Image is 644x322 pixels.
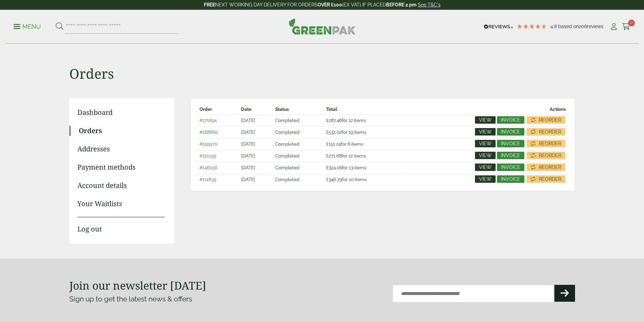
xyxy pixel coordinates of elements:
a: See T&C's [418,2,440,7]
span: Reorder [539,129,561,134]
span: View [479,118,492,122]
span: 324.06 [326,165,342,170]
a: View [475,128,496,135]
span: Reorder [539,141,561,146]
span: Invoice [501,165,520,170]
a: Invoice [497,152,524,159]
a: Menu [14,23,41,29]
h1: Orders [69,44,575,82]
a: Reorder [527,175,565,183]
span: Invoice [501,153,520,158]
span: Status [275,106,289,112]
span: Reorder [539,118,561,122]
strong: BEFORE 2 pm [386,2,416,7]
time: [DATE] [241,129,255,135]
span: 206 [579,24,587,29]
i: My Account [610,23,618,30]
a: Invoice [497,175,524,183]
a: Your Waitlists [77,199,165,209]
a: #168860 [199,129,218,135]
a: View [475,152,496,159]
span: View [479,129,492,134]
a: #159970 [199,141,217,147]
span: Actions [550,106,566,112]
a: #146056 [199,165,217,170]
a: View [475,140,496,147]
span: Order [199,106,212,112]
td: Completed [272,150,323,161]
td: Completed [272,138,323,149]
td: Completed [272,162,323,173]
span: 271.68 [326,153,342,158]
a: Payment methods [77,162,165,172]
span: Total [326,106,337,112]
i: Cart [622,23,630,30]
span: Date [241,106,252,112]
a: Log out [77,217,165,234]
a: Invoice [497,164,524,171]
a: Reorder [527,152,565,159]
span: 287.46 [326,118,342,123]
span: Invoice [501,129,520,134]
a: View [475,175,496,183]
span: 346.79 [326,177,342,182]
a: Invoice [497,128,524,135]
span: reviews [587,24,603,29]
a: Invoice [497,140,524,147]
a: #151199 [199,153,216,158]
time: [DATE] [241,177,255,182]
td: for 13 items [324,162,402,173]
a: Reorder [527,128,565,135]
span: 0 [628,20,635,26]
img: REVIEWS.io [484,24,513,29]
span: 532.02 [326,129,342,135]
td: for 12 items [324,150,402,161]
time: [DATE] [241,118,255,123]
span: View [479,141,492,146]
a: Account details [77,180,165,191]
span: 151.24 [326,141,341,147]
span: £ [326,141,329,147]
span: Reorder [539,165,561,170]
a: Dashboard [77,107,165,118]
span: Invoice [501,141,520,146]
time: [DATE] [241,165,255,170]
td: Completed [272,115,323,126]
a: Reorder [527,140,565,147]
a: Addresses [77,144,165,154]
span: £ [326,129,329,135]
span: Invoice [501,118,520,122]
time: [DATE] [241,141,255,147]
span: 4.8 [550,24,558,29]
span: £ [326,153,329,158]
td: for 6 items [324,138,402,149]
strong: OVER £100 [317,2,342,7]
span: Based on [558,24,579,29]
span: £ [326,165,329,170]
time: [DATE] [241,153,255,158]
td: for 19 items [324,126,402,138]
div: 4.79 Stars [517,23,547,29]
a: View [475,116,496,124]
td: Completed [272,126,323,138]
a: Orders [79,126,165,136]
span: Reorder [539,153,561,158]
a: Reorder [527,164,565,171]
a: Invoice [497,116,524,124]
a: #171894 [199,118,217,123]
td: for 12 items [324,115,402,126]
a: 0 [622,22,630,32]
td: Completed [272,174,323,185]
td: for 10 items [324,174,402,185]
strong: Join our newsletter [DATE] [69,278,206,293]
span: View [479,177,492,181]
span: Reorder [539,177,561,181]
span: Invoice [501,177,520,181]
span: View [479,165,492,170]
p: Sign up to get the latest news & offers [69,294,297,304]
img: GreenPak Supplies [289,18,356,34]
span: £ [326,177,329,182]
span: £ [326,118,329,123]
strong: FREE [204,2,215,7]
span: View [479,153,492,158]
